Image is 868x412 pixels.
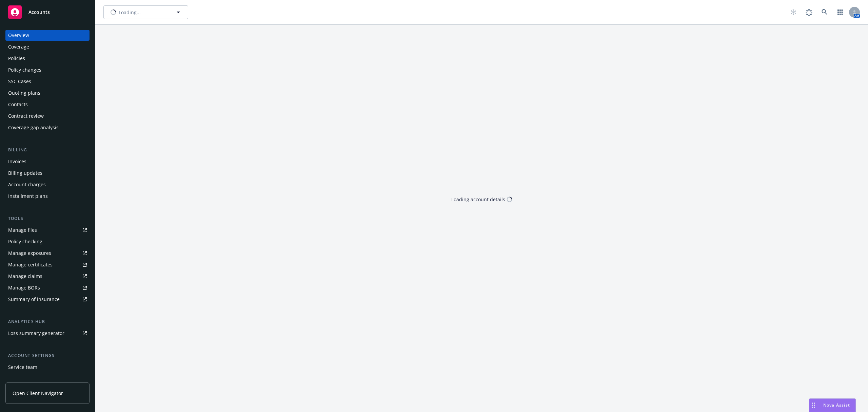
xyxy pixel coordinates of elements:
div: Manage claims [8,271,42,282]
a: Installment plans [5,191,90,202]
div: Contract review [8,111,44,121]
button: Nova Assist [809,398,856,412]
div: Loss summary generator [8,328,64,339]
div: Loading account details [451,196,505,203]
div: Manage BORs [8,282,40,293]
a: Accounts [5,3,90,22]
a: Contacts [5,99,90,110]
span: Accounts [28,10,50,15]
div: Coverage [8,41,29,52]
a: Overview [5,30,90,41]
a: Manage claims [5,271,90,282]
a: Report a Bug [802,5,816,19]
a: Invoices [5,156,90,167]
a: Service team [5,362,90,373]
div: Sales relationships [8,373,51,384]
div: Installment plans [8,191,48,202]
div: Manage files [8,225,37,236]
a: Policy changes [5,64,90,75]
a: Loss summary generator [5,328,90,339]
a: Start snowing [787,5,800,19]
a: Contract review [5,111,90,121]
a: Switch app [833,5,847,19]
div: Manage certificates [8,259,53,270]
button: Loading... [103,5,188,19]
a: Manage exposures [5,248,90,259]
a: Sales relationships [5,373,90,384]
div: Manage exposures [8,248,51,259]
span: Nova Assist [823,402,850,408]
div: Drag to move [809,399,818,412]
div: Contacts [8,99,28,110]
div: Coverage gap analysis [8,122,59,133]
div: Overview [8,30,29,41]
div: SSC Cases [8,76,31,87]
a: Search [818,5,831,19]
div: Policy changes [8,64,41,75]
span: Open Client Navigator [13,390,63,397]
div: Billing [5,147,90,153]
div: Policies [8,53,25,64]
div: Account charges [8,179,46,190]
div: Quoting plans [8,88,40,98]
div: Policy checking [8,236,42,247]
div: Summary of insurance [8,294,60,305]
a: Summary of insurance [5,294,90,305]
a: Manage files [5,225,90,236]
div: Billing updates [8,168,42,179]
a: Quoting plans [5,88,90,98]
a: Manage certificates [5,259,90,270]
a: Billing updates [5,168,90,179]
a: SSC Cases [5,76,90,87]
a: Manage BORs [5,282,90,293]
a: Policy checking [5,236,90,247]
a: Policies [5,53,90,64]
div: Service team [8,362,37,373]
a: Account charges [5,179,90,190]
div: Account settings [5,352,90,359]
div: Analytics hub [5,318,90,325]
a: Coverage [5,41,90,52]
a: Coverage gap analysis [5,122,90,133]
span: Loading... [119,9,141,16]
div: Tools [5,215,90,222]
div: Invoices [8,156,26,167]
